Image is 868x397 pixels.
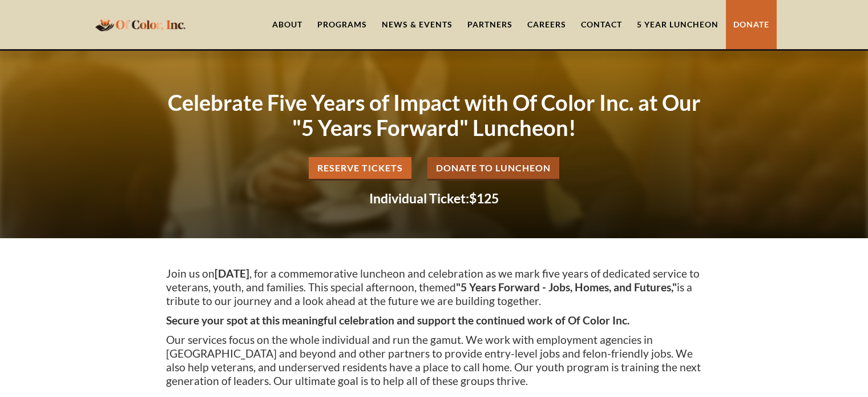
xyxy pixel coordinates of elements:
[166,314,629,327] strong: Secure your spot at this meaningful celebration and support the continued work of Of Color Inc.
[166,333,703,388] p: Our services focus on the whole individual and run the gamut. We work with employment agencies in...
[317,19,367,30] div: Programs
[92,11,189,38] a: home
[369,190,469,206] strong: Individual Ticket:
[168,89,701,141] strong: Celebrate Five Years of Impact with Of Color Inc. at Our "5 Years Forward" Luncheon!
[456,280,677,294] strong: "5 Years Forward - Jobs, Homes, and Futures,"
[166,267,703,308] p: Join us on , for a commemorative luncheon and celebration as we mark five years of dedicated serv...
[215,267,249,280] strong: [DATE]
[309,157,411,181] a: Reserve Tickets
[427,157,559,181] a: Donate to Luncheon
[166,192,703,205] h2: $125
